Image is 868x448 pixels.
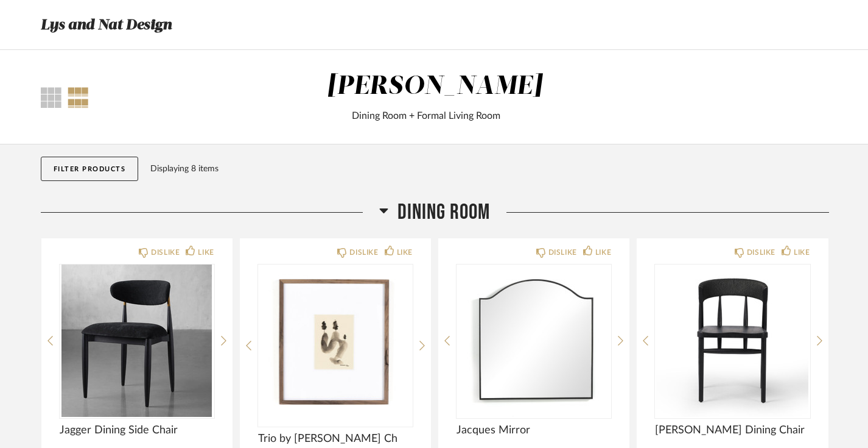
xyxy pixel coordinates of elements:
[655,265,810,417] img: undefined
[794,246,810,258] div: LIKE
[151,246,180,258] div: DISLIKE
[595,246,611,258] div: LIKE
[327,74,543,99] div: [PERSON_NAME]
[349,246,378,258] div: DISLIKE
[397,199,490,226] span: Dining Room
[60,265,214,417] img: undefined
[150,162,823,176] div: Displaying 8 items
[258,265,413,417] div: 0
[548,246,577,258] div: DISLIKE
[655,424,810,437] span: [PERSON_NAME] Dining Chair
[747,246,775,258] div: DISLIKE
[457,424,611,437] span: Jacques Mirror
[41,13,172,37] h3: Lys and Nat Design
[397,246,413,258] div: LIKE
[60,424,214,437] span: Jagger Dining Side Chair
[258,265,413,417] img: undefined
[258,432,413,446] span: Trio by [PERSON_NAME] Ch
[41,157,139,181] button: Filter Products
[198,246,214,258] div: LIKE
[175,108,677,123] div: Dining Room + Formal Living Room
[457,265,611,417] img: undefined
